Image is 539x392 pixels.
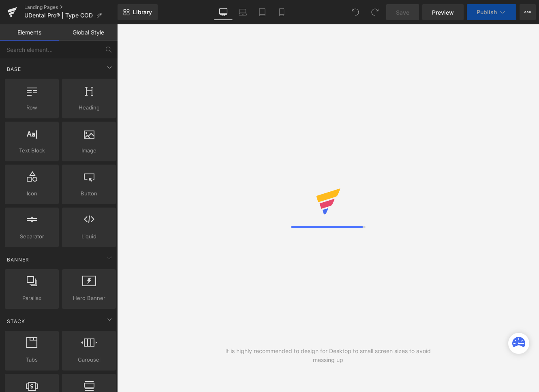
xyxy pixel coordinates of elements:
[272,4,291,20] a: Mobile
[233,4,252,20] a: Laptop
[64,103,113,112] span: Heading
[24,12,93,19] span: UDental Pro® | Type COD
[7,356,56,364] span: Tabs
[118,4,158,20] a: New Library
[7,232,56,241] span: Separator
[396,8,409,17] span: Save
[477,9,497,15] span: Publish
[6,317,26,325] span: Stack
[133,9,152,16] span: Library
[7,294,56,302] span: Parallax
[367,4,383,20] button: Redo
[252,4,272,20] a: Tablet
[422,4,464,20] a: Preview
[64,294,113,302] span: Hero Banner
[64,146,113,155] span: Image
[59,24,118,41] a: Global Style
[64,189,113,198] span: Button
[432,8,454,17] span: Preview
[24,4,118,11] a: Landing Pages
[467,4,516,20] button: Publish
[64,232,113,241] span: Liquid
[347,4,364,20] button: Undo
[222,347,434,364] div: It is highly recommended to design for Desktop to small screen sizes to avoid messing up
[520,4,536,20] button: More
[64,356,113,364] span: Carousel
[214,4,233,20] a: Desktop
[6,65,22,73] span: Base
[7,146,56,155] span: Text Block
[7,103,56,112] span: Row
[7,189,56,198] span: Icon
[6,256,30,263] span: Banner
